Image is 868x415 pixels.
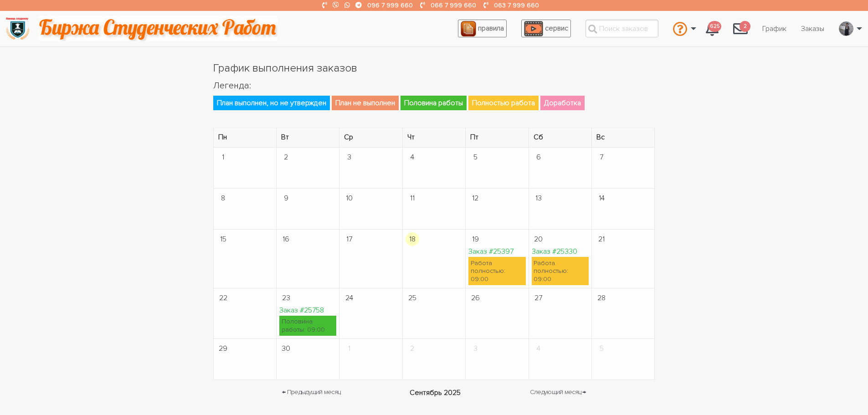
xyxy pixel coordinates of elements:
[279,291,293,305] span: 23
[529,128,591,148] th: Сб
[540,96,585,110] span: Доработка
[406,342,419,355] span: 2
[466,128,529,148] th: Пт
[406,232,419,246] span: 18
[468,96,539,110] span: Полностью работа
[410,387,461,398] span: Сентябрь 2025
[494,1,539,9] a: 063 7 999 660
[367,1,413,9] a: 096 7 999 660
[468,191,482,205] span: 12
[342,150,356,164] span: 3
[342,291,356,305] span: 24
[726,16,755,41] a: 2
[478,24,504,33] span: правила
[332,96,399,110] span: План не выполнен
[755,20,794,37] a: График
[431,1,476,9] a: 066 7 999 660
[532,191,545,205] span: 13
[524,21,543,36] img: play_icon-49f7f135c9dc9a03216cfdbccbe1e3994649169d890fb554cedf0eac35a01ba8.png
[532,342,545,355] span: 4
[216,232,230,246] span: 15
[532,232,545,246] span: 20
[213,61,655,76] h1: График выполнения заказов
[545,24,568,33] span: сервис
[213,96,330,110] span: План выполнен, но не утвержден
[342,191,356,205] span: 10
[532,291,545,305] span: 27
[458,20,507,37] a: правила
[530,387,586,398] a: Следующий месяц →
[532,150,545,164] span: 6
[213,79,655,92] h2: Легенда:
[402,128,465,148] th: Чт
[521,20,571,37] a: сервис
[468,150,482,164] span: 5
[468,291,482,305] span: 26
[279,191,293,205] span: 9
[406,191,419,205] span: 11
[279,342,293,355] span: 30
[794,20,832,37] a: Заказы
[282,387,340,398] a: ← Предыдущий месяц
[279,150,293,164] span: 2
[595,232,608,246] span: 21
[276,128,339,148] th: Вт
[699,16,726,41] a: 625
[216,291,230,305] span: 22
[401,96,467,110] span: Половина работы
[595,342,608,355] span: 5
[532,257,589,285] div: Работа полностью: 09:00
[216,342,230,355] span: 29
[342,232,356,246] span: 17
[38,16,277,41] img: motto-2ce64da2796df845c65ce8f9480b9c9d679903764b3ca6da4b6de107518df0fe.gif
[708,21,721,32] span: 625
[279,316,336,336] div: Половина работы: 09:00
[595,291,608,305] span: 28
[586,20,658,37] input: Поиск заказов
[468,257,525,285] div: Работа полностью: 09:00
[339,128,402,148] th: Ср
[461,21,476,36] img: agreement_icon-feca34a61ba7f3d1581b08bc946b2ec1ccb426f67415f344566775c155b7f62c.png
[213,128,276,148] th: Пн
[279,232,293,246] span: 16
[468,232,482,246] span: 19
[279,306,324,315] a: Заказ #25758
[592,128,655,148] th: Вс
[839,21,853,36] img: 20171208_160937.jpg
[406,150,419,164] span: 4
[216,191,230,205] span: 8
[406,291,419,305] span: 25
[532,247,577,256] a: Заказ #25330
[595,150,608,164] span: 7
[342,342,356,355] span: 1
[468,247,514,256] a: Заказ #25397
[468,342,482,355] span: 3
[5,16,30,41] img: logo-135dea9cf721667cc4ddb0c1795e3ba8b7f362e3d0c04e2cc90b931989920324.png
[740,21,750,32] span: 2
[216,150,230,164] span: 1
[595,191,608,205] span: 14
